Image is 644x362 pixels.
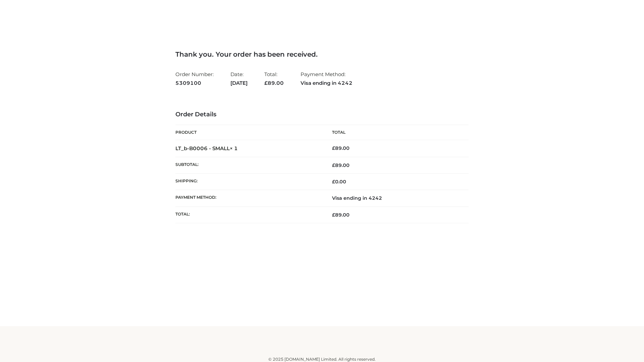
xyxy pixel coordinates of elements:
h3: Order Details [175,111,469,118]
bdi: 0.00 [332,179,346,185]
li: Total: [264,68,284,89]
span: £ [332,212,335,218]
span: £ [332,179,335,185]
span: £ [332,162,335,168]
li: Order Number: [175,68,214,89]
strong: 5309100 [175,79,214,87]
span: 89.00 [264,80,284,86]
th: Product [175,125,322,140]
strong: Visa ending in 4242 [301,79,353,87]
th: Shipping: [175,174,322,190]
td: Visa ending in 4242 [322,190,469,206]
bdi: 89.00 [332,145,350,151]
th: Total [322,125,469,140]
h3: Thank you. Your order has been received. [175,50,469,58]
span: £ [332,145,335,151]
th: Payment method: [175,190,322,206]
th: Subtotal: [175,157,322,173]
strong: [DATE] [230,79,248,87]
li: Date: [230,68,248,89]
span: £ [264,80,268,86]
li: Payment Method: [301,68,353,89]
strong: × 1 [230,145,238,152]
strong: LT_b-B0006 - SMALL [175,145,238,152]
span: 89.00 [332,162,350,168]
th: Total: [175,206,322,223]
span: 89.00 [332,212,350,218]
